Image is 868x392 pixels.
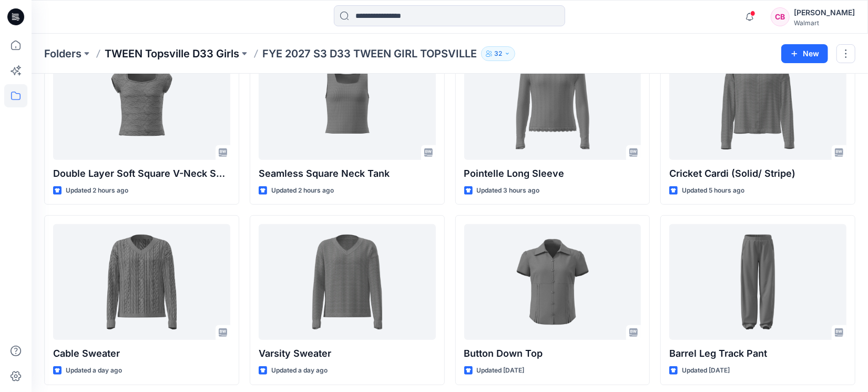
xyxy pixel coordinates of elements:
button: New [781,44,828,63]
p: Updated [DATE] [682,365,730,376]
a: Button Down Top [464,224,641,340]
a: Cable Sweater [53,224,230,340]
p: FYE 2027 S3 D33 TWEEN GIRL TOPSVILLE [262,46,477,61]
a: Pointelle Long Sleeve [464,44,641,160]
a: Double Layer Soft Square V-Neck Seamless Crop [53,44,230,160]
p: Cable Sweater [53,346,230,361]
p: Double Layer Soft Square V-Neck Seamless Crop [53,166,230,181]
div: [PERSON_NAME] [794,6,855,19]
button: 32 [481,46,515,61]
p: Updated 2 hours ago [271,185,334,196]
p: Cricket Cardi (Solid/ Stripe) [669,166,846,181]
p: Pointelle Long Sleeve [464,166,641,181]
p: Updated 5 hours ago [682,185,744,196]
p: Barrel Leg Track Pant [669,346,846,361]
p: Updated a day ago [66,365,122,376]
p: Updated 2 hours ago [66,185,128,196]
p: Button Down Top [464,346,641,361]
p: Updated a day ago [271,365,328,376]
p: 32 [494,48,502,59]
div: CB [771,7,790,26]
p: Updated [DATE] [477,365,525,376]
p: Varsity Sweater [259,346,436,361]
a: Seamless Square Neck Tank [259,44,436,160]
p: Seamless Square Neck Tank [259,166,436,181]
a: Barrel Leg Track Pant [669,224,846,340]
a: TWEEN Topsville D33 Girls [105,46,239,61]
p: Updated 3 hours ago [477,185,540,196]
a: Cricket Cardi (Solid/ Stripe) [669,44,846,160]
div: Walmart [794,19,855,27]
a: Varsity Sweater [259,224,436,340]
a: Folders [44,46,81,61]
